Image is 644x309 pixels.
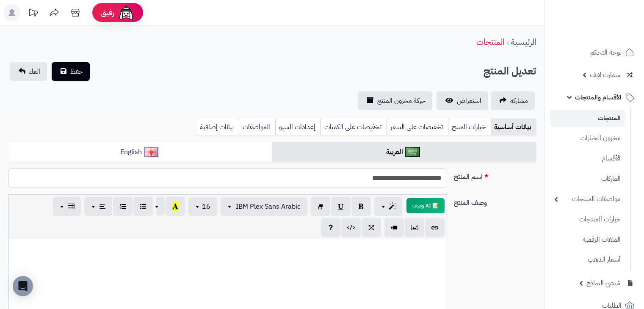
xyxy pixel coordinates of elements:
[13,276,33,296] div: Open Intercom Messenger
[70,66,83,77] span: حفظ
[550,129,625,147] a: مخزون الخيارات
[221,197,307,216] button: IBM Plex Sans Arabic
[321,119,387,135] a: تخفيضات على الكميات
[406,198,445,213] button: 📝 AI وصف
[29,66,40,77] span: الغاء
[451,194,539,208] label: وصف المنتج
[575,91,622,103] span: الأقسام والمنتجات
[550,210,625,229] a: خيارات المنتجات
[550,170,625,188] a: الماركات
[118,4,135,21] img: ai-face.png
[10,62,47,81] a: الغاء
[590,69,620,81] span: سمارت لايف
[22,4,44,23] a: تحديثات المنصة
[275,119,321,135] a: إعدادات السيو
[510,96,528,106] span: مشاركه
[358,91,432,110] a: حركة مخزون المنتج
[188,197,217,216] button: 16
[550,231,625,249] a: الملفات الرقمية
[511,36,536,48] a: الرئيسية
[239,119,275,135] a: المواصفات
[437,91,488,110] a: استعراض
[236,201,301,212] span: IBM Plex Sans Arabic
[101,8,114,18] span: رفيق
[457,96,481,106] span: استعراض
[476,36,504,48] a: المنتجات
[451,168,539,182] label: اسم المنتج
[590,47,622,58] span: لوحة التحكم
[550,251,625,269] a: أسعار الذهب
[202,201,210,212] span: 16
[8,142,272,163] a: English
[387,119,448,135] a: تخفيضات على السعر
[448,119,491,135] a: خيارات المنتج
[491,119,536,135] a: بيانات أساسية
[377,96,426,106] span: حركة مخزون المنتج
[550,110,625,127] a: المنتجات
[272,142,536,163] a: العربية
[196,119,239,135] a: بيانات إضافية
[52,62,90,81] button: حفظ
[491,91,535,110] a: مشاركه
[550,190,625,208] a: مواصفات المنتجات
[550,149,625,168] a: الأقسام
[550,42,639,63] a: لوحة التحكم
[586,277,620,289] span: مُنشئ النماذج
[484,63,536,80] h2: تعديل المنتج
[405,147,420,157] img: العربية
[144,147,159,157] img: English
